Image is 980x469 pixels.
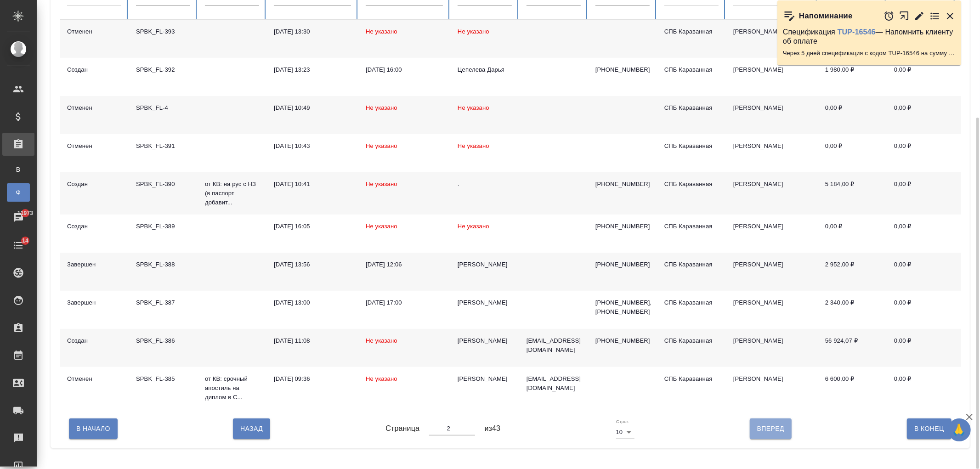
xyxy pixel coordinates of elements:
td: [PERSON_NAME] [726,20,818,58]
span: 11973 [12,209,39,218]
td: 0,00 ₽ [887,329,956,367]
td: 5 184,00 ₽ [818,172,887,215]
td: [PERSON_NAME] [726,96,818,134]
div: СПБ Караванная [664,103,719,113]
button: Вперед [750,418,792,439]
button: Открыть в новой вкладке [899,6,910,26]
span: Не указано [458,28,489,35]
div: СПБ Караванная [664,336,719,345]
div: [DATE] 13:56 [274,260,351,269]
button: Назад [233,418,270,439]
span: В Конец [914,423,944,435]
td: 0,00 ₽ [887,215,956,253]
td: 56 924,07 ₽ [818,329,887,367]
div: Создан [67,180,121,189]
p: Спецификация — Напомнить клиенту об оплате [783,28,956,46]
span: 🙏 [952,420,967,440]
span: Страница [385,423,419,434]
span: Не указано [366,28,397,35]
div: СПБ Караванная [664,260,719,269]
div: Отменен [67,27,121,36]
div: SPBK_FL-385 [136,374,190,384]
div: [DATE] 17:00 [366,298,443,307]
span: В Начало [76,423,110,435]
div: СПБ Караванная [664,374,719,384]
td: 0,00 ₽ [818,215,887,253]
button: В Конец [907,418,952,439]
span: Ф [11,188,25,197]
div: . [458,180,512,189]
p: [PHONE_NUMBER] [595,180,650,189]
td: [PERSON_NAME] [726,58,818,96]
div: Завершен [67,298,121,307]
td: 0,00 ₽ [887,134,956,172]
div: Отменен [67,141,121,151]
div: Цепелева Дарья [458,65,512,74]
div: [DATE] 16:00 [366,65,443,74]
td: [PERSON_NAME] [726,215,818,253]
td: 0,00 ₽ [887,96,956,134]
div: [DATE] 13:30 [274,27,351,36]
span: Не указано [366,104,397,111]
button: Редактировать [914,11,925,22]
td: 0,00 ₽ [887,367,956,409]
div: [DATE] 09:36 [274,374,351,384]
a: В [7,160,30,179]
span: Не указано [458,104,489,111]
td: [PERSON_NAME] [726,172,818,215]
div: [PERSON_NAME] [458,298,512,307]
p: [PHONE_NUMBER], [PHONE_NUMBER] [595,298,650,316]
div: SPBK_FL-390 [136,180,190,189]
div: 10 [616,426,634,439]
div: [PERSON_NAME] [458,374,512,384]
div: СПБ Караванная [664,298,719,307]
div: СПБ Караванная [664,65,719,74]
span: Не указано [366,223,397,230]
div: SPBK_FL-4 [136,103,190,113]
span: Не указано [366,337,397,344]
button: В Начало [69,418,118,439]
div: [DATE] 13:23 [274,65,351,74]
td: 6 600,00 ₽ [818,367,887,409]
div: [DATE] 11:08 [274,336,351,345]
div: Отменен [67,374,121,384]
td: 2 952,00 ₽ [818,253,887,291]
span: В [11,165,25,174]
td: 0,00 ₽ [818,96,887,134]
span: Не указано [366,375,397,382]
td: [PERSON_NAME] [726,329,818,367]
td: [PERSON_NAME] [726,367,818,409]
a: 11973 [2,206,34,229]
div: SPBK_FL-393 [136,27,190,36]
span: 14 [17,236,34,245]
div: СПБ Караванная [664,180,719,189]
p: от КВ: на рус с НЗ (в паспорт добавит... [205,180,259,207]
td: [PERSON_NAME] [726,291,818,329]
span: Не указано [366,181,397,187]
div: SPBK_FL-388 [136,260,190,269]
label: Строк [616,419,629,424]
div: Создан [67,65,121,74]
p: [PHONE_NUMBER] [595,260,650,269]
td: 2 340,00 ₽ [818,291,887,329]
td: 0,00 ₽ [887,172,956,215]
p: [EMAIL_ADDRESS][DOMAIN_NAME] [527,374,581,393]
td: 0,00 ₽ [887,253,956,291]
div: [DATE] 13:00 [274,298,351,307]
div: Отменен [67,103,121,113]
p: [PHONE_NUMBER] [595,65,650,74]
span: Не указано [458,223,489,230]
button: Перейти в todo [929,11,940,22]
p: [EMAIL_ADDRESS][DOMAIN_NAME] [527,336,581,355]
div: Создан [67,336,121,345]
span: Вперед [757,423,784,435]
div: СПБ Караванная [664,27,719,36]
p: Через 5 дней спецификация с кодом TUP-16546 на сумму 100926.66 RUB будет просрочена [783,49,956,58]
span: из 43 [485,423,501,434]
div: [PERSON_NAME] [458,336,512,345]
button: Отложить [884,11,895,22]
div: SPBK_FL-386 [136,336,190,345]
p: [PHONE_NUMBER] [595,336,650,345]
p: [PHONE_NUMBER] [595,222,650,231]
button: 🙏 [948,418,971,441]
